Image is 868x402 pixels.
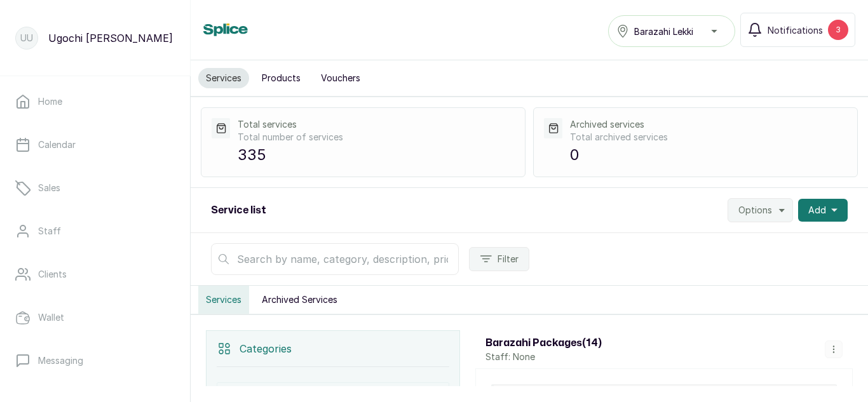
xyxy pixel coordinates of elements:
[38,95,62,108] p: Home
[485,351,602,363] p: Staff: None
[238,118,515,131] p: Total services
[740,13,855,47] button: Notifications3
[240,341,292,356] p: Categories
[10,343,180,379] a: Messaging
[728,198,793,222] button: Options
[469,247,529,271] button: Filter
[211,203,266,218] h2: Service list
[768,23,823,37] span: Notifications
[238,131,515,144] p: Total number of services
[570,131,847,144] p: Total archived services
[38,311,64,324] p: Wallet
[211,243,459,275] input: Search by name, category, description, price
[10,84,180,119] a: Home
[38,268,67,281] p: Clients
[10,300,180,335] a: Wallet
[38,354,83,367] p: Messaging
[808,204,826,217] span: Add
[498,253,519,265] span: Filter
[198,286,249,314] button: Services
[608,15,735,47] button: Barazahi Lekki
[10,170,180,206] a: Sales
[570,118,847,131] p: Archived services
[828,20,848,40] div: 3
[634,25,693,38] span: Barazahi Lekki
[38,138,76,151] p: Calendar
[38,225,61,238] p: Staff
[48,30,173,46] p: Ugochi [PERSON_NAME]
[485,335,602,351] h3: Barazahi Packages ( 14 )
[10,127,180,163] a: Calendar
[238,144,515,166] p: 335
[20,32,33,44] p: UU
[198,68,249,88] button: Services
[254,68,308,88] button: Products
[254,286,345,314] button: Archived Services
[10,257,180,292] a: Clients
[313,68,368,88] button: Vouchers
[738,204,772,217] span: Options
[570,144,847,166] p: 0
[38,182,60,194] p: Sales
[10,213,180,249] a: Staff
[798,199,848,222] button: Add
